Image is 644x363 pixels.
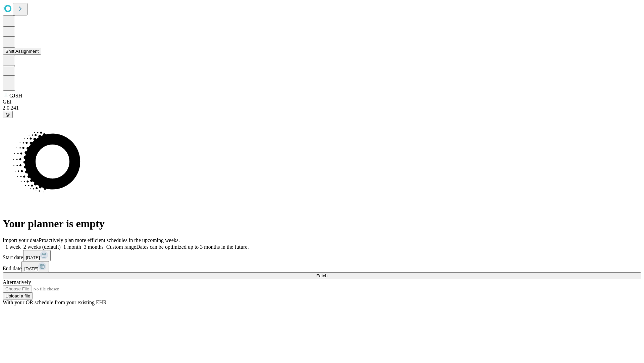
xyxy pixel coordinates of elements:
[84,244,104,250] span: 3 months
[5,112,10,117] span: @
[39,237,180,243] span: Proactively plan more efficient schedules in the upcoming weeks.
[5,244,21,250] span: 1 week
[23,250,51,261] button: [DATE]
[136,244,249,250] span: Dates can be optimized up to 3 months in the future.
[3,99,641,105] div: GEI
[316,273,327,278] span: Fetch
[3,237,39,243] span: Import your data
[63,244,81,250] span: 1 month
[3,272,641,279] button: Fetch
[3,292,33,299] button: Upload a file
[26,255,40,260] span: [DATE]
[3,279,31,285] span: Alternatively
[21,261,49,272] button: [DATE]
[23,244,61,250] span: 2 weeks (default)
[3,299,107,305] span: With your OR schedule from your existing EHR
[3,217,641,230] h1: Your planner is empty
[106,244,136,250] span: Custom range
[24,266,38,271] span: [DATE]
[9,93,22,98] span: GJSH
[3,48,41,55] button: Shift Assignment
[3,250,641,261] div: Start date
[3,111,13,118] button: @
[3,261,641,272] div: End date
[3,105,641,111] div: 2.0.241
